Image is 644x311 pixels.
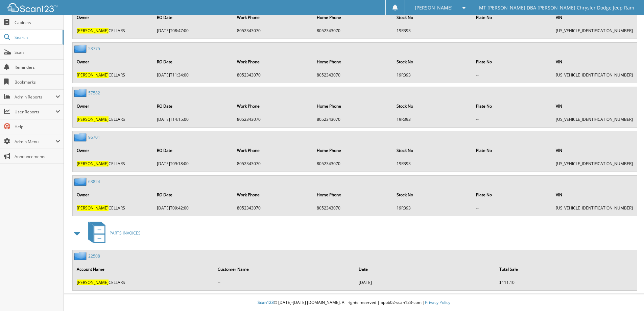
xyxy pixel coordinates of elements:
span: Reminders [15,64,60,70]
a: Privacy Policy [425,299,450,305]
th: Plate No [473,143,552,157]
td: -- [473,114,552,125]
td: [US_VEHICLE_IDENTIFICATION_NUMBER] [552,25,636,36]
th: Home Phone [313,143,392,157]
th: Plate No [473,10,552,24]
span: [PERSON_NAME] [77,72,109,78]
td: 19R393 [393,158,472,169]
th: Plate No [473,99,552,113]
td: [DATE]T11:34:00 [153,69,233,81]
th: RO Date [153,99,233,113]
td: 8052343070 [234,158,313,169]
div: © [DATE]-[DATE] [DOMAIN_NAME]. All rights reserved | appb02-scan123-com | [64,294,644,311]
td: CELLARS [73,277,214,288]
th: Customer Name [214,262,355,276]
td: -- [214,277,355,288]
img: folder2.png [74,89,88,97]
th: Total Sale [496,262,636,276]
a: 53775 [88,46,100,51]
span: Scan [15,49,60,55]
td: CELLARS [73,25,153,36]
td: 8052343070 [234,69,313,81]
th: RO Date [153,188,233,202]
span: Announcements [15,154,60,159]
span: Search [15,35,59,40]
th: VIN [552,99,636,113]
th: VIN [552,55,636,69]
img: scan123-logo-white.svg [7,3,57,12]
td: [US_VEHICLE_IDENTIFICATION_NUMBER] [552,69,636,81]
th: Owner [73,99,153,113]
span: User Reports [15,109,55,115]
span: Scan123 [258,299,274,305]
span: [PERSON_NAME] [77,280,109,285]
span: [PERSON_NAME] [77,161,109,166]
a: 57582 [88,90,100,96]
td: 8052343070 [234,114,313,125]
td: 19R393 [393,114,472,125]
span: [PERSON_NAME] [77,28,109,34]
span: Admin Menu [15,139,55,145]
td: [DATE]T09:18:00 [153,158,233,169]
th: Work Phone [234,143,313,157]
img: folder2.png [74,252,88,260]
td: 19R393 [393,69,472,81]
span: PARTS INVOICES [110,230,141,236]
span: Cabinets [15,20,60,25]
th: Stock No [393,143,472,157]
td: -- [473,69,552,81]
th: Work Phone [234,188,313,202]
span: Help [15,124,60,130]
th: RO Date [153,55,233,69]
a: 63824 [88,179,100,184]
td: -- [473,25,552,36]
th: Work Phone [234,55,313,69]
span: MT [PERSON_NAME] DBA [PERSON_NAME] Chrysler Dodge Jeep Ram [479,6,634,10]
th: Home Phone [313,188,392,202]
td: 8052343070 [313,158,392,169]
td: 8052343070 [313,25,392,36]
th: Owner [73,10,153,24]
th: Owner [73,143,153,157]
th: Owner [73,55,153,69]
td: CELLARS [73,114,153,125]
th: Plate No [473,55,552,69]
th: Stock No [393,99,472,113]
th: Account Name [73,262,214,276]
th: VIN [552,188,636,202]
a: 96701 [88,134,100,140]
th: Work Phone [234,10,313,24]
span: [PERSON_NAME] [77,116,109,122]
td: CELLARS [73,158,153,169]
td: 19R393 [393,25,472,36]
span: [PERSON_NAME] [77,205,109,211]
td: [DATE]T14:15:00 [153,114,233,125]
img: folder2.png [74,44,88,53]
td: [US_VEHICLE_IDENTIFICATION_NUMBER] [552,202,636,214]
td: 8052343070 [313,114,392,125]
td: -- [473,202,552,214]
th: Plate No [473,188,552,202]
td: 19R393 [393,202,472,214]
span: Bookmarks [15,79,60,85]
th: Home Phone [313,10,392,24]
th: RO Date [153,143,233,157]
span: Admin Reports [15,94,55,100]
img: folder2.png [74,133,88,141]
td: -- [473,158,552,169]
td: [DATE]T09:42:00 [153,202,233,214]
td: 8052343070 [234,202,313,214]
td: CELLARS [73,202,153,214]
td: [DATE]T08:47:00 [153,25,233,36]
th: Owner [73,188,153,202]
td: CELLARS [73,69,153,81]
th: Work Phone [234,99,313,113]
th: Stock No [393,10,472,24]
th: VIN [552,143,636,157]
th: Date [355,262,496,276]
th: VIN [552,10,636,24]
a: PARTS INVOICES [84,220,141,246]
th: Stock No [393,188,472,202]
td: [US_VEHICLE_IDENTIFICATION_NUMBER] [552,114,636,125]
th: Stock No [393,55,472,69]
